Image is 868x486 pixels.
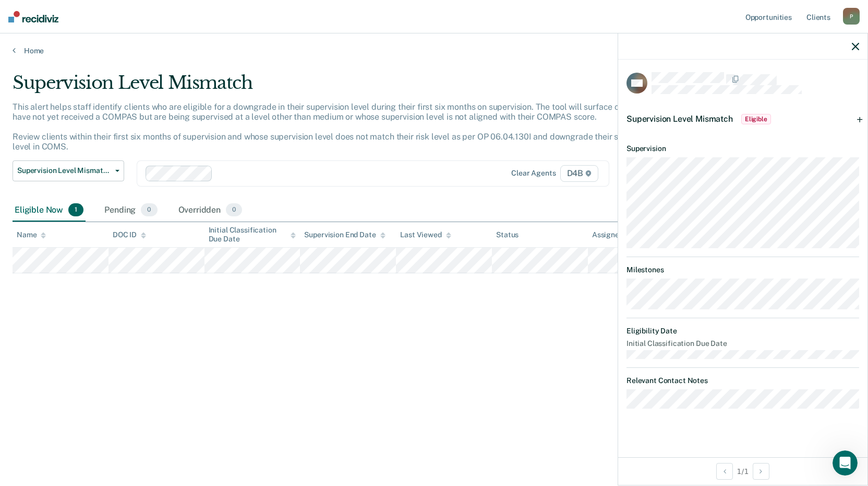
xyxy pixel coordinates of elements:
[102,199,159,222] div: Pending
[8,11,58,22] img: Recidiviz
[592,230,641,239] div: Assigned to
[511,169,556,178] div: Clear agents
[400,230,451,239] div: Last Viewed
[626,114,733,124] span: Supervision Level Mismatch
[141,203,157,217] span: 0
[113,230,146,239] div: DOC ID
[753,463,769,480] button: Next Opportunity
[626,339,859,348] dt: Initial Classification Due Date
[618,457,867,485] div: 1 / 1
[13,72,664,102] div: Supervision Level Mismatch
[68,203,83,217] span: 1
[626,144,859,153] dt: Supervision
[226,203,242,217] span: 0
[13,102,657,152] p: This alert helps staff identify clients who are eligible for a downgrade in their supervision lev...
[304,230,385,239] div: Supervision End Date
[618,102,867,136] div: Supervision Level MismatchEligible
[716,463,733,480] button: Previous Opportunity
[626,265,859,274] dt: Milestones
[209,226,296,244] div: Initial Classification Due Date
[626,376,859,385] dt: Relevant Contact Notes
[560,165,598,182] span: D4B
[17,230,46,239] div: Name
[626,327,859,335] dt: Eligibility Date
[843,8,860,25] div: P
[13,199,86,222] div: Eligible Now
[833,450,858,476] iframe: Intercom live chat
[13,46,855,55] a: Home
[496,230,519,239] div: Status
[741,114,771,124] span: Eligible
[17,166,111,175] span: Supervision Level Mismatch
[176,199,245,222] div: Overridden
